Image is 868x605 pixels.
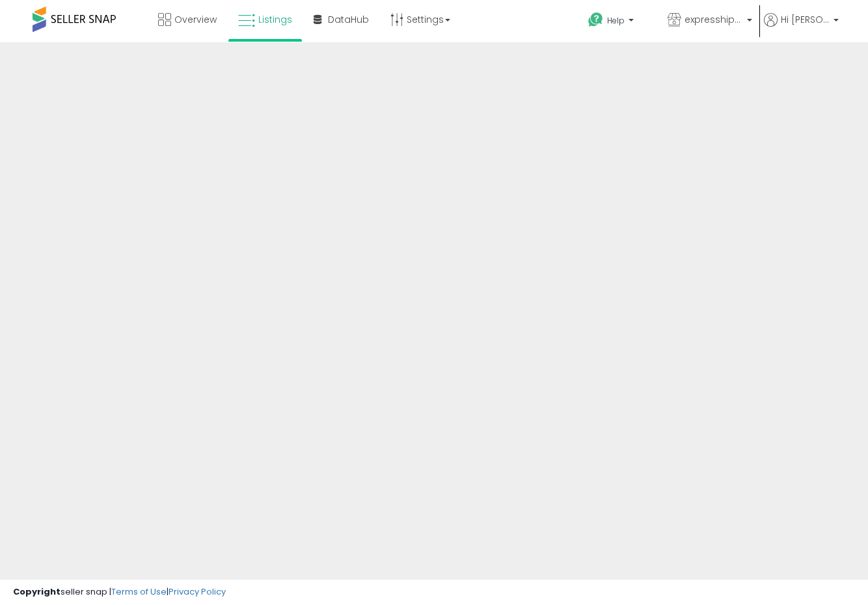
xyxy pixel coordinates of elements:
a: Help [578,2,656,42]
span: Overview [174,13,217,26]
span: expresshipping [685,13,743,26]
span: Listings [258,13,292,26]
span: DataHub [328,13,369,26]
a: Hi [PERSON_NAME] [764,13,839,42]
i: Get Help [588,12,604,28]
span: Help [607,15,625,26]
span: Hi [PERSON_NAME] [781,13,830,26]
